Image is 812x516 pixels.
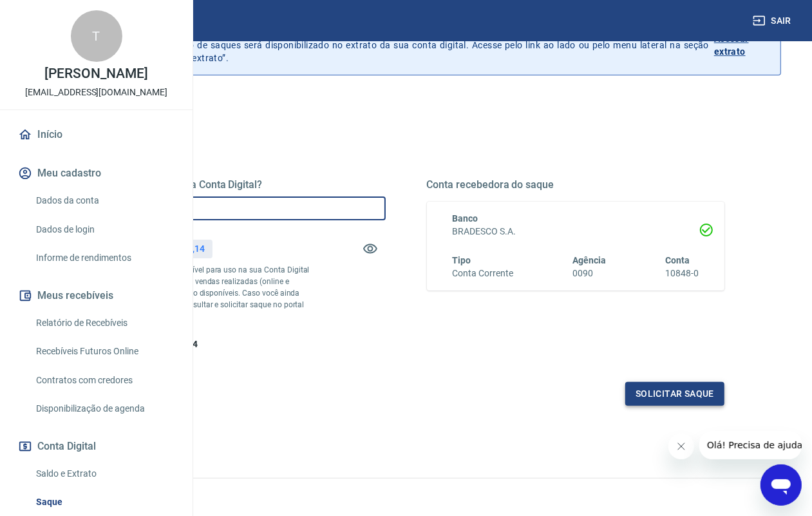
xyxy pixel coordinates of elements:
[162,339,198,349] span: R$ 72,14
[625,382,724,406] button: Solicitar saque
[31,310,177,336] a: Relatório de Recebíveis
[31,338,177,365] a: Recebíveis Futuros Online
[572,255,606,265] span: Agência
[156,242,204,256] p: R$ 3.272,14
[760,464,802,506] iframe: Botão para abrir a janela de mensagens
[88,178,386,191] h5: Quanto deseja sacar da Conta Digital?
[453,213,478,224] span: Banco
[453,267,513,280] h6: Conta Corrente
[15,432,177,461] button: Conta Digital
[665,255,690,265] span: Conta
[699,431,802,459] iframe: Mensagem da empresa
[31,396,177,422] a: Disponibilização de agenda
[665,267,699,280] h6: 10848-0
[15,282,177,310] button: Meus recebíveis
[71,10,122,62] div: T
[31,245,177,271] a: Informe de rendimentos
[31,489,177,515] a: Saque
[88,264,311,322] p: *Corresponde ao saldo disponível para uso na sua Conta Digital Vindi. Incluindo os valores das ve...
[8,9,108,19] span: Olá! Precisa de ajuda?
[427,178,725,191] h5: Conta recebedora do saque
[714,26,770,64] a: Acessar extrato
[668,434,694,459] iframe: Fechar mensagem
[44,67,147,81] p: [PERSON_NAME]
[31,187,177,214] a: Dados da conta
[70,26,709,64] p: A partir de agora, o histórico de saques será disponibilizado no extrato da sua conta digital. Ac...
[15,159,177,187] button: Meu cadastro
[453,255,471,265] span: Tipo
[31,461,177,487] a: Saldo e Extrato
[750,9,797,33] button: Sair
[572,267,606,280] h6: 0090
[31,367,177,394] a: Contratos com credores
[453,225,699,238] h6: BRADESCO S.A.
[31,216,177,243] a: Dados de login
[25,86,167,99] p: [EMAIL_ADDRESS][DOMAIN_NAME]
[31,489,781,502] p: 2025 ©
[714,32,770,58] p: Acessar extrato
[15,120,177,149] a: Início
